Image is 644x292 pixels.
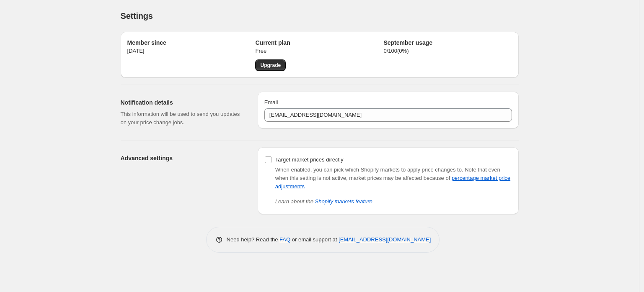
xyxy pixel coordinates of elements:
[279,236,290,243] a: FAQ
[121,110,244,127] p: This information will be used to send you updates on your price change jobs.
[127,38,256,47] h2: Member since
[383,47,512,55] p: 0 / 100 ( 0 %)
[121,154,244,162] h2: Advanced settings
[255,59,286,71] a: Upgrade
[275,198,372,205] i: Learn about the
[255,38,383,47] h2: Current plan
[290,236,339,243] span: or email support at
[275,166,463,173] span: When enabled, you can pick which Shopify markets to apply price changes to.
[227,236,280,243] span: Need help? Read the
[121,98,244,107] h2: Notification details
[275,156,344,163] span: Target market prices directly
[255,47,383,55] p: Free
[383,38,512,47] h2: September usage
[264,99,278,105] span: Email
[121,11,153,20] span: Settings
[339,236,431,243] a: [EMAIL_ADDRESS][DOMAIN_NAME]
[315,198,372,205] a: Shopify markets feature
[260,62,281,69] span: Upgrade
[275,166,510,190] span: Note that even when this setting is not active, market prices may be affected because of
[127,47,256,55] p: [DATE]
